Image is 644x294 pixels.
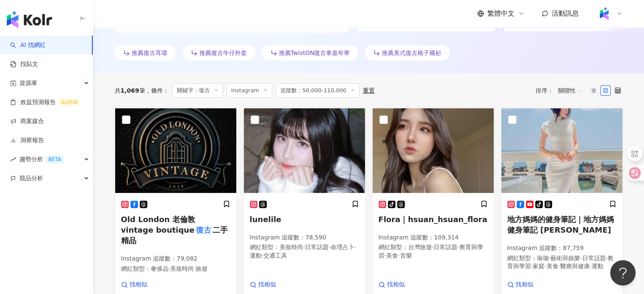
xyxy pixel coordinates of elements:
[121,87,139,94] span: 1,069
[276,83,359,98] span: 追蹤數：50,000-110,000
[19,169,43,188] span: 競品分析
[303,244,305,250] span: ·
[279,49,350,56] span: 推薦TwistON復古車嘉年華
[382,49,441,56] span: 推薦美式復古格子襯衫
[199,49,247,56] span: 推薦復古牛仔外套
[19,74,37,93] span: 資源庫
[379,243,488,260] p: 網紅類型 ：
[379,234,488,242] p: Instagram 追蹤數 ： 109,314
[558,263,560,269] span: ·
[227,83,272,98] span: Instagram
[10,41,46,49] a: searchAI 找網紅
[507,280,571,289] a: 找相似
[130,280,147,289] span: 找相似
[194,224,213,236] mark: 復古
[550,255,580,261] span: 藝術與娛樂
[546,263,558,269] span: 美食
[250,215,282,224] span: lunelile
[582,255,605,261] span: 日常話題
[250,280,313,289] a: 找相似
[121,280,192,289] a: 找相似
[19,150,64,169] span: 趨勢分析
[379,215,487,224] span: Flora｜hsuan_hsuan_flora
[398,252,400,259] span: ·
[10,117,44,126] a: 商案媒合
[501,108,622,193] img: KOL Avatar
[558,84,583,97] span: 關聯性
[121,215,196,234] span: Old London 老倫敦 vintage boutique
[169,265,170,272] span: ·
[580,255,582,261] span: ·
[363,87,375,94] div: 重置
[115,108,236,193] img: KOL Avatar
[379,280,442,289] a: 找相似
[507,244,616,253] p: Instagram 追蹤數 ： 87,759
[10,157,16,162] span: rise
[121,265,230,273] p: 網紅類型 ：
[250,243,359,260] p: 網紅類型 ：
[507,215,614,234] span: 地方媽媽的健身筆記｜地方媽媽 健身筆記 [PERSON_NAME]
[194,265,196,272] span: ·
[432,244,434,250] span: ·
[250,234,359,242] p: Instagram 追蹤數 ： 78,590
[10,60,38,69] a: 找貼文
[132,49,167,56] span: 推薦復古耳環
[250,252,262,259] span: 運動
[400,252,412,259] span: 音樂
[544,263,546,269] span: ·
[170,265,194,272] span: 美妝時尚
[329,244,330,250] span: ·
[7,11,52,28] img: logo
[536,84,588,97] div: 排序：
[387,280,405,289] span: 找相似
[531,263,533,269] span: ·
[115,87,145,94] div: 共 筆
[172,83,223,98] span: 關鍵字：復古
[591,263,603,269] span: 運動
[263,252,287,259] span: 交通工具
[408,244,432,250] span: 台灣旅遊
[354,244,356,250] span: ·
[434,244,457,250] span: 日常話題
[596,5,612,22] img: Kolr%20app%20icon%20%281%29.png
[537,255,549,261] span: 瑜珈
[507,254,616,271] p: 網紅類型 ：
[457,244,459,250] span: ·
[145,87,169,94] span: 條件 ：
[549,255,550,261] span: ·
[386,252,398,259] span: 美食
[10,136,44,145] a: 洞察報告
[487,9,514,18] span: 繁體中文
[305,244,329,250] span: 日常話題
[605,255,607,261] span: ·
[45,155,64,164] div: BETA
[121,255,230,263] p: Instagram 追蹤數 ： 79,082
[330,244,354,250] span: 命理占卜
[373,108,494,193] img: KOL Avatar
[262,252,263,259] span: ·
[533,263,544,269] span: 家庭
[516,280,533,289] span: 找相似
[258,280,276,289] span: 找相似
[610,260,636,286] iframe: Help Scout Beacon - Open
[552,9,579,17] span: 活動訊息
[196,265,207,272] span: 旅遊
[384,252,386,259] span: ·
[151,265,169,272] span: 奢侈品
[279,244,303,250] span: 美妝時尚
[244,108,365,193] img: KOL Avatar
[560,263,590,269] span: 醫療與健康
[10,98,81,107] a: 效益預測報告ALPHA
[590,263,591,269] span: ·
